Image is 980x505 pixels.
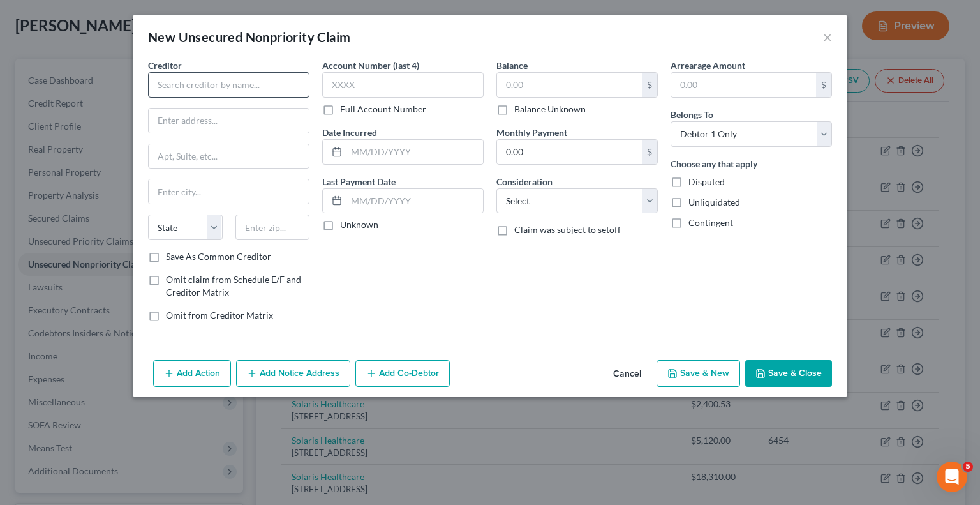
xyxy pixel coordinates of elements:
label: Balance Unknown [514,103,586,116]
input: MM/DD/YYYY [346,189,483,213]
label: Monthly Payment [496,126,567,139]
input: 0.00 [671,73,816,97]
span: 5 [963,462,973,472]
div: Operator • 5m ago [20,308,94,316]
div: $ [816,73,831,97]
div: $ [642,140,657,164]
textarea: Message… [11,381,244,402]
label: Unknown [340,218,378,231]
button: Emoji picker [20,407,30,418]
input: Apt, Suite, etc... [149,144,309,169]
button: Add Co-Debtor [355,360,450,387]
button: Cancel [603,361,651,387]
button: Start recording [81,407,91,418]
div: 🚨ATTN: [GEOGRAPHIC_DATA] of [US_STATE]The court has added a new Credit Counseling Field that we n... [10,26,209,160]
p: A few hours [108,16,157,29]
input: Enter address... [149,109,309,133]
div: Katie says… [10,26,245,170]
button: Send a message… [219,402,239,423]
span: Unliquidated [688,197,740,207]
span: Contingent [688,217,733,228]
input: MM/DD/YYYY [346,140,483,164]
label: Date Incurred [322,126,377,139]
div: i have removed the CCC from my filing but still running into error with filing [56,336,235,361]
h1: NextChapter App [98,6,184,16]
span: Claim was subject to setoff [514,224,621,235]
label: Full Account Number [340,103,426,116]
span: Creditor [148,60,182,71]
b: A few hours [31,286,91,296]
div: You’ll get replies here and in your email:✉️[EMAIL_ADDRESS][DOMAIN_NAME]Our usual reply time🕒A fe... [10,209,209,306]
label: Arrearage Amount [671,59,745,72]
label: Balance [496,59,528,72]
label: Consideration [496,175,553,188]
span: Belongs To [671,109,713,120]
input: 0.00 [497,73,642,97]
div: i have removed the CCC from my filing but still running into error with filing [46,329,245,369]
div: Close [224,5,247,28]
button: go back [8,5,33,29]
button: Upload attachment [61,407,71,418]
input: Enter zip... [235,215,310,240]
div: Melissa says… [10,329,245,384]
label: Save As Common Creditor [166,250,271,263]
div: Melissa says… [10,170,245,209]
iframe: Intercom live chat [937,462,967,492]
input: Search creditor by name... [148,72,309,98]
div: You’ll get replies here and in your email: ✉️ [20,216,199,266]
div: can you please assist [139,178,235,191]
label: Choose any that apply [671,157,757,170]
button: × [823,29,832,45]
input: Enter city... [149,179,309,204]
button: Save & New [657,360,740,387]
img: Profile image for Emma [36,7,57,27]
span: Omit claim from Schedule E/F and Creditor Matrix [166,274,301,298]
input: XXXX [322,72,484,98]
button: Add Notice Address [236,360,350,387]
b: 🚨ATTN: [GEOGRAPHIC_DATA] of [US_STATE] [20,34,182,57]
label: Last Payment Date [322,175,396,188]
button: Add Action [153,360,231,387]
div: The court has added a new Credit Counseling Field that we need to update upon filing. Please remo... [20,65,199,153]
div: Operator says… [10,209,245,329]
span: Omit from Creditor Matrix [166,310,273,320]
input: 0.00 [497,140,642,164]
div: New Unsecured Nonpriority Claim [148,28,350,46]
span: Disputed [688,176,725,187]
div: can you please assist [129,170,245,199]
button: Save & Close [745,360,832,387]
img: Profile image for Katie [54,7,75,27]
div: $ [642,73,657,97]
img: Profile image for Lindsey [72,7,93,27]
button: Home [200,5,224,29]
button: Gif picker [40,407,50,418]
label: Account Number (last 4) [322,59,419,72]
div: Our usual reply time 🕒 [20,273,199,298]
b: [EMAIL_ADDRESS][DOMAIN_NAME] [20,242,122,265]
